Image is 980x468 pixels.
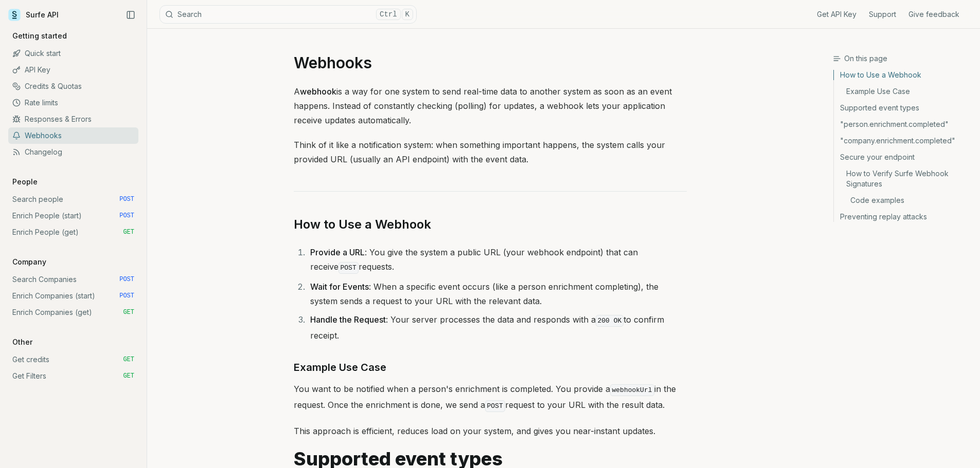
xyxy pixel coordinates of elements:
a: Enrich People (start) POST [8,208,138,224]
a: Enrich Companies (start) POST [8,288,138,304]
p: This approach is efficient, reduces load on your system, and gives you near-instant updates. [294,424,687,438]
p: People [8,177,42,187]
a: Support [869,9,896,20]
a: How to Use a Webhook [834,70,972,83]
h3: On this page [833,53,972,64]
a: "person.enrichment.completed" [834,116,972,133]
a: Supported event types [834,100,972,116]
a: Quick start [8,45,138,62]
a: Enrich Companies (get) GET [8,304,138,321]
p: A is a way for one system to send real-time data to another system as soon as an event happens. I... [294,84,687,127]
a: Get API Key [817,9,857,20]
strong: Provide a URL [310,247,365,257]
span: POST [119,195,134,203]
a: How to Use a Webhook [294,216,431,233]
code: POST [485,400,505,412]
a: Get Filters GET [8,368,138,384]
a: How to Verify Surfe Webhook Signatures [834,165,972,192]
a: Get credits GET [8,351,138,368]
a: Preventing replay attacks [834,209,972,222]
a: Webhooks [8,127,138,144]
code: 200 OK [596,315,624,327]
a: API Key [8,62,138,78]
span: POST [119,212,134,220]
a: Example Use Case [834,83,972,100]
a: "company.enrichment.completed" [834,133,972,149]
kbd: Ctrl [376,9,401,20]
a: Responses & Errors [8,111,138,127]
span: POST [119,275,134,284]
a: Enrich People (get) GET [8,224,138,240]
a: Give feedback [908,9,959,20]
span: POST [119,292,134,300]
li: : When a specific event occurs (like a person enrichment completing), the system sends a request ... [307,279,687,308]
h1: Webhooks [294,53,687,72]
a: Surfe API [8,7,59,23]
li: : Your server processes the data and responds with a to confirm receipt. [307,312,687,343]
strong: Wait for Events [310,282,369,292]
a: Example Use Case [294,359,386,376]
a: Rate limits [8,95,138,111]
code: webhookUrl [610,384,654,396]
a: Search people POST [8,191,138,208]
button: SearchCtrlK [159,5,417,24]
code: POST [338,262,359,274]
p: Other [8,337,37,347]
li: : You give the system a public URL (your webhook endpoint) that can receive requests. [307,245,687,275]
a: Credits & Quotas [8,78,138,95]
a: Secure your endpoint [834,149,972,165]
p: Think of it like a notification system: when something important happens, the system calls your p... [294,138,687,166]
p: Getting started [8,31,71,41]
span: GET [123,372,134,380]
button: Collapse Sidebar [123,7,138,23]
strong: Handle the Request [310,314,386,325]
span: GET [123,355,134,364]
p: Company [8,257,50,267]
a: Search Companies POST [8,271,138,288]
kbd: K [402,9,413,20]
span: GET [123,228,134,236]
a: Changelog [8,144,138,160]
strong: webhook [300,86,336,97]
p: You want to be notified when a person's enrichment is completed. You provide a in the request. On... [294,382,687,414]
a: Code examples [834,192,972,209]
span: GET [123,308,134,316]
